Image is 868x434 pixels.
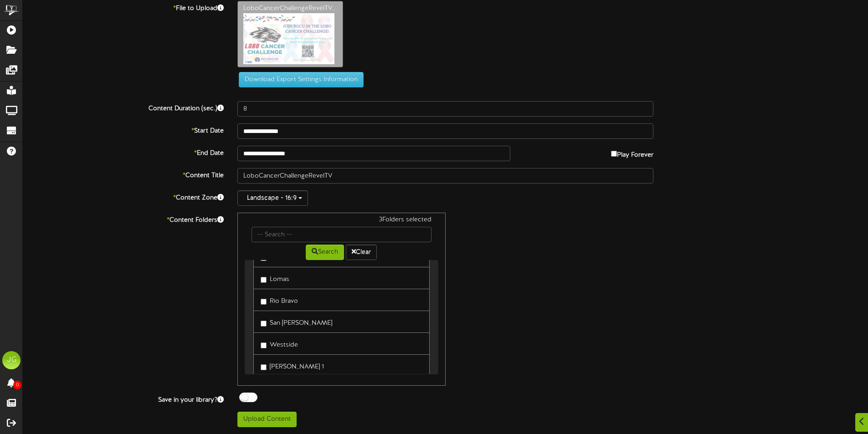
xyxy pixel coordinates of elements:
label: Start Date [16,123,231,136]
input: Lomas [261,277,267,283]
label: Content Zone [16,190,231,203]
input: Title of this Content [237,168,653,184]
label: Content Folders [16,213,231,225]
label: File to Upload [16,1,231,13]
button: Upload Content [237,412,297,427]
button: Clear [346,245,377,260]
button: Download Export Settings Information [239,72,364,87]
label: San [PERSON_NAME] [261,316,332,328]
label: [PERSON_NAME] 1 [261,359,324,372]
label: Content Title [16,168,231,180]
label: Rio Bravo [261,294,298,306]
label: Save in your library? [16,393,231,405]
span: 0 [13,381,21,389]
input: Westside [261,342,267,348]
label: Content Duration (sec.) [16,101,231,113]
label: Westside [261,337,298,350]
input: Rio Bravo [261,299,267,305]
button: Landscape - 16:9 [237,190,308,206]
div: JG [2,351,21,369]
input: -- Search -- [252,227,431,242]
label: Play Forever [611,146,653,160]
label: Lomas [261,272,289,284]
label: End Date [16,146,231,158]
button: Search [306,245,344,260]
a: Download Export Settings Information [234,77,364,83]
input: Play Forever [611,151,617,157]
input: [PERSON_NAME] 1 [261,364,267,370]
input: San [PERSON_NAME] [261,321,267,327]
div: 3 Folders selected [245,215,438,227]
